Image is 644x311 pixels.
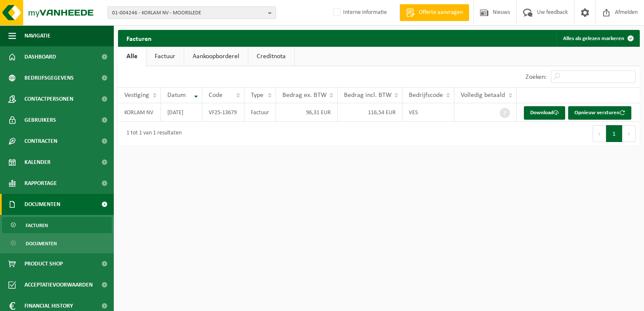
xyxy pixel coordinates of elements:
td: 116,54 EUR [338,103,402,122]
a: Aankoopborderel [184,47,248,66]
td: 96,31 EUR [276,103,338,122]
span: Rapportage [24,173,57,194]
span: Bedrijfscode [409,92,443,99]
button: Alles als gelezen markeren [556,30,639,47]
span: Code [209,92,223,99]
td: Factuur [244,103,276,122]
td: [DATE] [161,103,202,122]
label: Zoeken: [526,74,547,80]
label: Interne informatie [331,6,387,19]
span: Dashboard [24,46,56,67]
a: Download [524,106,565,120]
span: Product Shop [24,253,63,274]
span: Acceptatievoorwaarden [24,274,93,295]
span: Contracten [24,131,57,152]
span: Datum [167,92,186,99]
button: Next [623,125,636,142]
button: 01-004246 - KORLAM NV - MOORSLEDE [107,6,276,19]
a: Alle [118,47,146,66]
span: Gebruikers [24,110,56,131]
span: Contactpersonen [24,88,73,110]
span: Volledig betaald [461,92,505,99]
h2: Facturen [118,30,160,46]
span: Facturen [26,217,48,233]
td: VF25-13679 [202,103,244,122]
div: 1 tot 1 van 1 resultaten [122,126,182,141]
span: Bedrag ex. BTW [282,92,327,99]
span: Bedrag incl. BTW [344,92,392,99]
a: Offerte aanvragen [400,4,469,21]
span: Offerte aanvragen [417,8,465,17]
a: Documenten [2,235,112,251]
span: Type [251,92,263,99]
a: Facturen [2,217,112,233]
button: 1 [606,125,623,142]
span: Vestiging [124,92,149,99]
span: Bedrijfsgegevens [24,67,74,88]
span: Kalender [24,152,51,173]
button: Previous [593,125,606,142]
a: Creditnota [248,47,294,66]
span: Navigatie [24,25,51,46]
span: Documenten [24,194,60,215]
td: VES [402,103,454,122]
button: Opnieuw versturen [568,106,631,120]
span: 01-004246 - KORLAM NV - MOORSLEDE [112,7,265,19]
td: KORLAM NV [118,103,161,122]
a: Factuur [146,47,184,66]
span: Documenten [26,236,57,252]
